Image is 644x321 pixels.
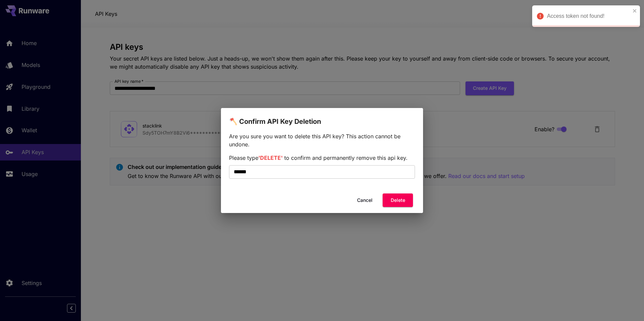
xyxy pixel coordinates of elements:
button: Cancel [350,193,380,207]
h2: 🪓 Confirm API Key Deletion [221,108,423,127]
button: Delete [383,193,413,207]
p: Are you sure you want to delete this API key? This action cannot be undone. [229,132,415,148]
div: Access token not found! [547,12,631,20]
button: close [633,8,637,13]
span: Please type to confirm and permanently remove this api key. [229,154,408,161]
span: 'DELETE' [258,154,283,161]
